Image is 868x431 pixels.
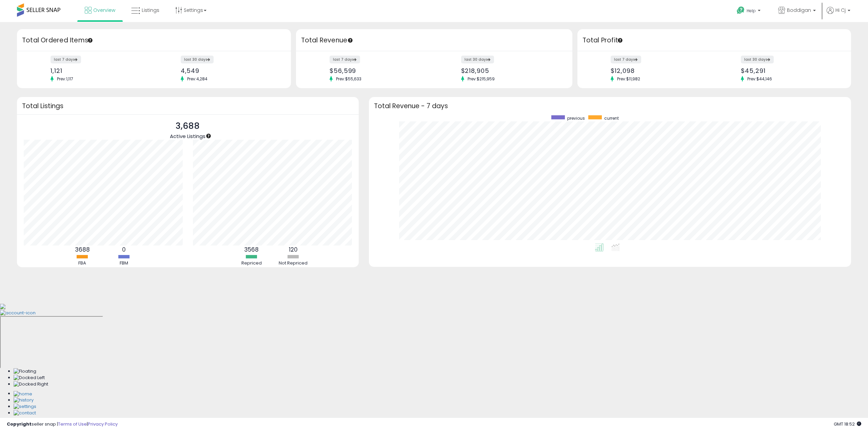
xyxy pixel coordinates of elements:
span: Overview [93,7,115,14]
span: Boddigan [787,7,811,14]
label: last 7 days [51,56,81,63]
h3: Total Ordered Items [22,36,286,45]
h3: Total Listings [22,103,354,109]
span: previous [567,115,585,121]
img: Settings [14,404,36,410]
span: Prev: $44,146 [744,76,775,82]
label: last 30 days [461,56,494,63]
div: $218,905 [461,67,560,74]
img: Docked Right [14,381,48,388]
img: Floating [14,368,36,375]
h3: Total Revenue - 7 days [374,103,846,109]
h3: Total Profit [583,36,846,45]
span: Prev: 4,284 [184,76,211,82]
span: Prev: $55,633 [333,76,365,82]
div: 1,121 [51,67,149,74]
div: Tooltip anchor [617,37,623,43]
div: 4,549 [181,67,279,74]
div: $12,098 [611,67,709,74]
div: FBM [104,260,144,267]
h3: Total Revenue [301,36,567,45]
div: Tooltip anchor [347,37,353,43]
a: Help [731,1,767,22]
span: current [604,115,619,121]
label: last 30 days [741,56,774,63]
span: Help [747,8,756,14]
div: Tooltip anchor [87,37,93,43]
div: $56,599 [330,67,429,74]
div: Not Repriced [273,260,314,267]
b: 3568 [244,246,259,254]
b: 120 [289,246,298,254]
label: last 7 days [611,56,641,63]
img: Home [14,391,32,397]
span: Listings [142,7,159,14]
a: Hi Cj [827,7,850,22]
span: Prev: $215,959 [464,76,498,82]
b: 0 [122,246,126,254]
img: History [14,397,34,404]
div: Tooltip anchor [205,133,212,139]
label: last 7 days [330,56,360,63]
img: Docked Left [14,375,45,381]
div: Repriced [231,260,272,267]
span: Prev: 1,117 [54,76,77,82]
div: $45,291 [741,67,839,74]
div: FBA [62,260,103,267]
label: last 30 days [181,56,214,63]
img: Contact [14,410,36,416]
span: Hi Cj [835,7,846,14]
span: Prev: $11,982 [614,76,644,82]
p: 3,688 [170,120,205,133]
span: Active Listings [170,133,205,140]
i: Get Help [736,6,745,15]
b: 3688 [75,246,90,254]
